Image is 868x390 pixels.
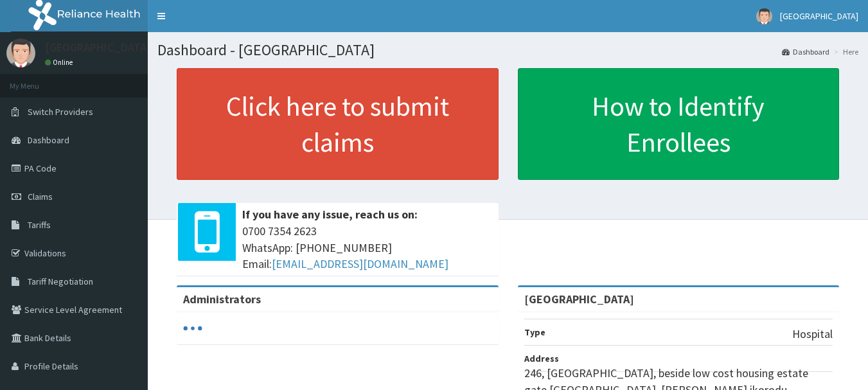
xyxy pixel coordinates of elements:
a: Online [45,58,76,67]
span: Claims [28,191,53,202]
p: [GEOGRAPHIC_DATA] [45,42,151,53]
a: How to Identify Enrollees [518,68,840,180]
span: Dashboard [28,134,69,146]
svg: audio-loading [183,319,202,338]
a: Click here to submit claims [177,68,499,180]
strong: [GEOGRAPHIC_DATA] [524,292,634,306]
b: If you have any issue, reach us on: [242,207,418,222]
b: Address [524,353,559,364]
span: 0700 7354 2623 WhatsApp: [PHONE_NUMBER] Email: [242,223,492,272]
span: Switch Providers [28,106,93,118]
span: Tariffs [28,219,51,231]
a: Dashboard [782,46,829,57]
p: Hospital [792,326,833,342]
span: [GEOGRAPHIC_DATA] [780,10,858,22]
span: Tariff Negotiation [28,276,93,287]
li: Here [831,46,858,57]
b: Type [524,326,545,338]
img: User Image [6,39,35,67]
img: User Image [756,8,772,24]
a: [EMAIL_ADDRESS][DOMAIN_NAME] [272,256,448,271]
b: Administrators [183,292,261,306]
h1: Dashboard - [GEOGRAPHIC_DATA] [157,42,858,58]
